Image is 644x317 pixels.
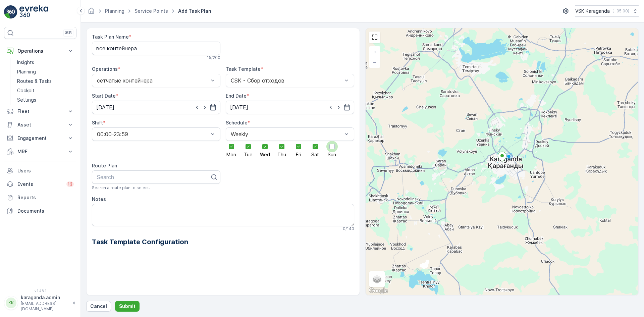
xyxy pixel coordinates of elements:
label: Route Plan [92,163,117,168]
a: View Fullscreen [370,32,380,42]
button: Asset [4,118,76,131]
a: Insights [14,58,76,67]
p: Documents [17,208,74,214]
p: Operations [17,48,63,54]
button: VSK Karaganda(+05:00) [575,5,639,17]
div: KK [6,298,16,308]
a: Settings [14,95,76,105]
h2: Task Template Configuration [92,237,354,247]
label: Shift [92,120,103,125]
p: 13 [68,181,72,187]
p: Engagement [17,135,63,142]
span: Wed [260,152,270,157]
button: MRF [4,145,76,158]
button: Operations [4,44,76,58]
p: Cockpit [17,87,35,94]
p: Reports [17,194,74,201]
label: Schedule [226,120,248,125]
a: Homepage [88,10,95,15]
label: Notes [92,196,106,202]
span: Sat [311,152,319,157]
a: Zoom Out [370,57,380,67]
p: Planning [17,68,36,75]
span: v 1.48.1 [4,289,76,293]
img: logo [4,5,17,19]
a: Zoom In [370,47,380,57]
p: Events [17,181,62,188]
p: karaganda.admin [21,294,69,301]
p: ⌘B [65,30,72,36]
p: [EMAIL_ADDRESS][DOMAIN_NAME] [21,301,69,312]
span: Sun [328,152,336,157]
p: VSK Karaganda [575,8,610,14]
p: 0 / 140 [343,226,354,231]
label: Task Plan Name [92,34,129,40]
p: 15 / 200 [207,55,220,60]
button: Submit [115,301,140,312]
a: Planning [14,67,76,76]
button: KKkaraganda.admin[EMAIL_ADDRESS][DOMAIN_NAME] [4,294,76,312]
label: Start Date [92,93,116,99]
p: Users [17,167,74,174]
p: Asset [17,121,63,128]
button: Cancel [86,301,111,312]
p: Search [97,173,210,181]
span: Tue [244,152,253,157]
a: Service Points [135,8,168,14]
span: Fri [296,152,301,157]
span: Mon [226,152,236,157]
span: Search a route plan to select. [92,185,150,191]
p: Submit [119,303,136,310]
p: Settings [17,97,36,103]
a: Users [4,164,76,177]
span: Thu [277,152,286,157]
input: dd/mm/yyyy [92,101,220,114]
p: Insights [17,59,34,66]
span: + [373,49,376,55]
a: Events13 [4,177,76,191]
p: MRF [17,148,63,155]
a: Documents [4,204,76,218]
a: Cockpit [14,86,76,95]
img: Google [367,286,389,295]
input: dd/mm/yyyy [226,101,354,114]
img: logo_light-DOdMpM7g.png [19,5,48,19]
p: Cancel [90,303,107,310]
a: Routes & Tasks [14,76,76,86]
a: Planning [105,8,124,14]
span: Add Task Plan [177,8,213,14]
a: Layers [370,272,384,286]
p: Routes & Tasks [17,78,52,85]
p: Fleet [17,108,63,115]
label: End Date [226,93,247,99]
label: Operations [92,66,118,72]
span: − [373,59,376,65]
label: Task Template [226,66,261,72]
a: Open this area in Google Maps (opens a new window) [367,286,389,295]
button: Fleet [4,105,76,118]
a: Reports [4,191,76,204]
p: ( +05:00 ) [612,8,629,14]
button: Engagement [4,131,76,145]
